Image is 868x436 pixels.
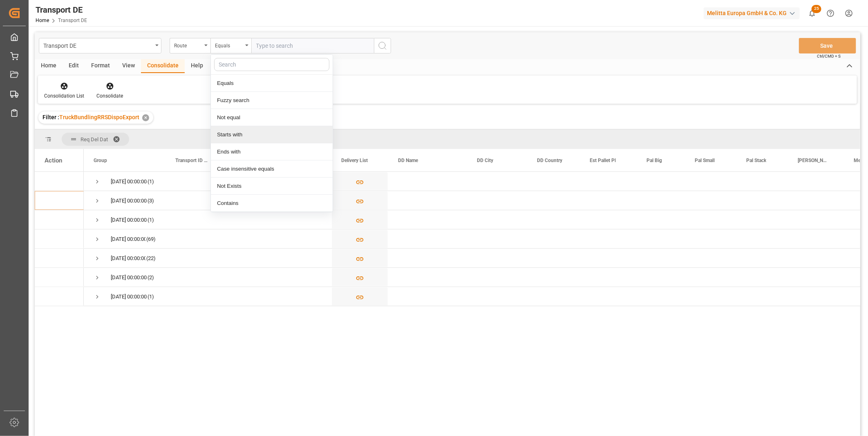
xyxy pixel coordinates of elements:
div: Route [174,40,202,49]
span: Pal Small [695,158,715,163]
span: (3) [148,191,154,210]
button: Melitta Europa GmbH & Co. KG [704,5,803,21]
div: Consolidate [141,59,185,73]
div: Press SPACE to select this row. [35,210,84,229]
div: Equals [211,75,333,92]
span: Req Del Dat [81,136,108,142]
span: Group [94,158,107,163]
div: [DATE] 00:00:00 [111,211,147,229]
input: Type to search [251,38,374,53]
span: (22) [146,249,156,268]
div: [DATE] 00:00:00 [111,249,145,268]
span: (1) [148,211,154,229]
span: TruckBundlingRRSDispoExport [59,114,139,120]
span: DD City [477,158,493,163]
div: Not equal [211,109,333,126]
button: close menu [210,38,251,53]
button: Help Center [821,4,840,22]
span: DD Country [537,158,562,163]
div: Press SPACE to select this row. [35,268,84,287]
span: DD Name [398,158,418,163]
div: [DATE] 00:00:00 [111,268,147,287]
span: Filter : [43,114,59,120]
span: Ctrl/CMD + S [817,53,841,59]
button: show 25 new notifications [803,4,821,22]
span: Transport ID Logward [175,158,209,163]
div: Contains [211,195,333,212]
div: Home [35,59,63,73]
div: Consolidate [96,92,123,100]
div: Consolidation List [44,92,84,100]
div: [DATE] 00:00:00 [111,172,147,191]
div: [DATE] 00:00:00 [111,230,145,249]
span: [PERSON_NAME] [798,158,827,163]
div: Press SPACE to select this row. [35,249,84,268]
div: Fuzzy search [211,92,333,109]
div: [DATE] 00:00:00 [111,191,147,210]
span: Pal Big [647,158,662,163]
div: Melitta Europa GmbH & Co. KG [704,7,800,19]
div: Format [85,59,116,73]
span: (1) [148,287,154,306]
div: Transport DE [43,40,152,50]
span: Delivery List [341,158,368,163]
span: (1) [148,172,154,191]
button: search button [374,38,391,53]
div: Equals [215,40,243,49]
div: Press SPACE to select this row. [35,287,84,306]
div: Not Exists [211,178,333,195]
div: Edit [63,59,85,73]
button: open menu [170,38,210,53]
div: Case insensitive equals [211,160,333,178]
div: Press SPACE to select this row. [35,191,84,210]
div: View [116,59,141,73]
span: Est Pallet Pl [590,158,616,163]
span: (2) [148,268,154,287]
div: Action [45,157,62,164]
div: Help [185,59,209,73]
div: Press SPACE to select this row. [35,229,84,249]
span: 25 [812,5,821,13]
div: Ends with [211,143,333,160]
div: [DATE] 00:00:00 [111,287,147,306]
div: Transport DE [36,4,87,16]
span: (69) [146,230,156,249]
button: Save [799,38,856,53]
button: open menu [39,38,161,53]
input: Search [214,58,329,71]
div: ✕ [142,114,149,121]
div: Press SPACE to select this row. [35,172,84,191]
span: Pal Stack [746,158,766,163]
a: Home [36,18,49,23]
div: Starts with [211,126,333,143]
